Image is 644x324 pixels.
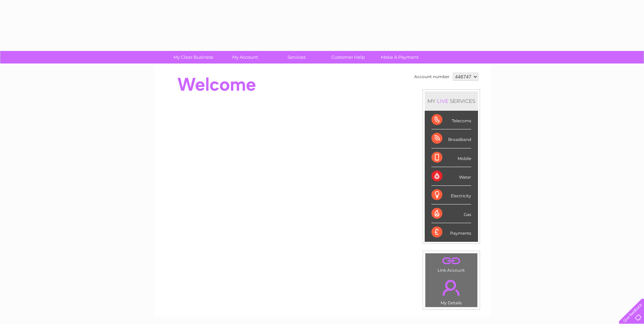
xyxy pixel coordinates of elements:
a: Make A Payment [372,51,428,64]
a: My Account [217,51,273,64]
a: Services [269,51,325,64]
div: Electricity [431,186,471,204]
a: . [427,255,476,267]
div: Mobile [431,148,471,167]
div: Gas [431,204,471,223]
div: Broadband [431,129,471,148]
td: Account number [412,71,451,83]
div: Water [431,167,471,186]
a: . [427,276,476,300]
a: My Clear Business [165,51,221,64]
td: Link Account [425,253,478,274]
td: My Details [425,274,478,307]
a: Customer Help [320,51,376,64]
div: LIVE [436,98,450,104]
div: Payments [431,223,471,241]
div: Telecoms [431,111,471,129]
div: MY SERVICES [425,91,478,111]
